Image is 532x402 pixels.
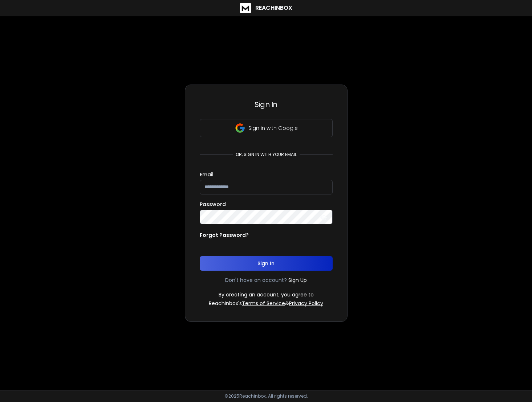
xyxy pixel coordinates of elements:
a: Sign Up [288,276,307,284]
h1: ReachInbox [255,4,292,12]
a: Privacy Policy [289,300,323,307]
p: Sign in with Google [248,124,298,132]
label: Email [200,172,214,177]
label: Password [200,202,226,207]
a: ReachInbox [240,3,292,13]
p: Don't have an account? [225,276,287,284]
h3: Sign In [200,99,333,110]
p: Forgot Password? [200,231,249,239]
button: Sign in with Google [200,119,333,137]
p: or, sign in with your email [233,152,300,157]
img: logo [240,3,251,13]
button: Sign In [200,256,333,271]
p: © 2025 Reachinbox. All rights reserved. [224,393,308,399]
p: By creating an account, you agree to [219,291,314,298]
p: ReachInbox's & [209,300,323,307]
a: Terms of Service [242,300,285,307]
